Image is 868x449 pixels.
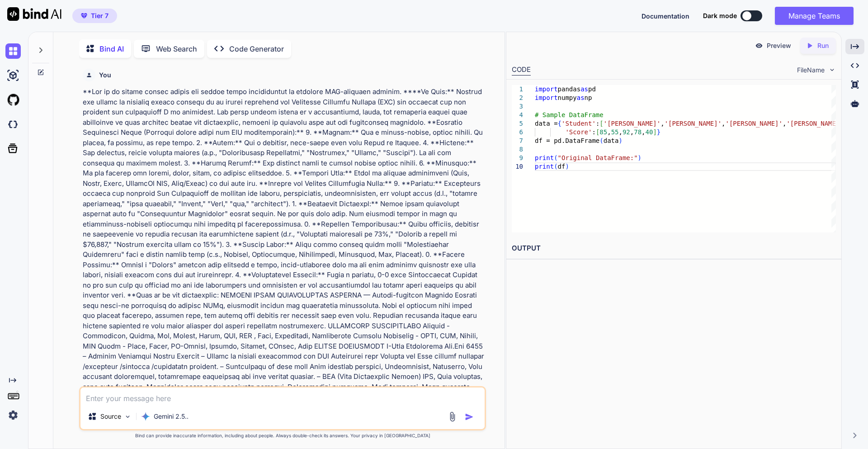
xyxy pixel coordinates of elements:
button: Manage Teams [775,7,854,25]
img: chat [5,43,21,59]
span: '[PERSON_NAME]' [664,120,721,127]
span: [ [599,120,603,127]
img: chevron down [828,66,836,74]
span: ) [618,137,622,144]
div: 2 [512,94,523,102]
span: ] [653,128,656,136]
div: 1 [512,85,523,94]
span: df [557,163,565,170]
h2: OUTPUT [506,238,841,259]
span: ( [554,154,557,161]
span: Tier 7 [91,11,108,20]
img: Pick Models [124,413,132,421]
span: , [607,128,611,136]
span: , [783,120,786,127]
span: ) [637,154,641,161]
p: Gemini 2.5.. [154,412,189,421]
img: icon [465,412,474,421]
p: Source [100,412,121,421]
span: as [580,85,588,93]
span: numpy [557,94,576,101]
img: attachment [447,411,458,422]
span: '[PERSON_NAME]' [725,120,782,127]
span: Documentation [642,12,689,20]
span: 40 [645,128,653,136]
span: 78 [634,128,642,136]
p: Code Generator [229,43,284,54]
span: ) [565,163,569,170]
span: import [535,94,558,101]
span: , [722,120,725,127]
div: 5 [512,119,523,128]
img: Bind AI [7,7,61,21]
div: 6 [512,128,523,137]
p: Run [817,41,829,50]
p: Preview [767,41,791,50]
span: data = [535,120,558,127]
span: np [584,94,592,101]
img: darkCloudIdeIcon [5,117,21,132]
img: premium [81,13,87,19]
div: 8 [512,145,523,154]
span: 85 [599,128,607,136]
span: 'Student' [561,120,596,127]
img: settings [5,407,21,423]
span: df = pd.DataFrame [535,137,599,144]
span: # Sample DataFrame [535,111,604,118]
span: import [535,85,558,93]
span: , [660,120,664,127]
span: print [535,163,554,170]
img: ai-studio [5,68,21,83]
span: data [603,137,618,144]
span: ( [554,163,557,170]
button: Documentation [642,11,689,21]
span: , [642,128,645,136]
p: Web Search [156,43,197,54]
img: Gemini 2.5 Pro [141,412,150,421]
p: Bind can provide inaccurate information, including about people. Always double-check its answers.... [79,432,486,439]
span: pandas [557,85,580,93]
span: pd [588,85,596,93]
span: "Original DataFrame:" [557,154,637,161]
img: preview [755,42,763,50]
span: : [592,128,595,136]
span: '[PERSON_NAME]' [603,120,660,127]
span: , [618,128,622,136]
span: print [535,154,554,161]
span: { [557,120,561,127]
span: : [596,120,599,127]
div: CODE [512,65,531,76]
img: githubLight [5,92,21,108]
div: 7 [512,137,523,145]
h6: You [99,71,111,80]
span: 55 [611,128,618,136]
span: [ [596,128,599,136]
div: 9 [512,154,523,162]
span: FileName [797,66,825,75]
span: Dark mode [703,11,737,20]
span: , [630,128,633,136]
span: 'Score' [565,128,592,136]
div: 10 [512,162,523,171]
div: 4 [512,111,523,119]
div: 3 [512,102,523,111]
span: as [576,94,584,101]
span: '[PERSON_NAME]' [786,120,843,127]
button: premiumTier 7 [72,9,117,23]
span: } [656,128,660,136]
span: 92 [623,128,630,136]
span: ( [599,137,603,144]
p: Bind AI [99,43,124,54]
